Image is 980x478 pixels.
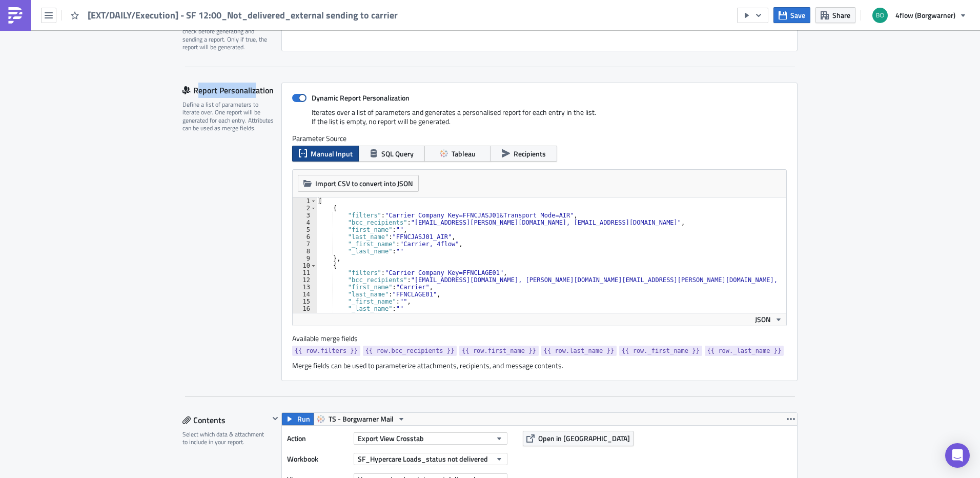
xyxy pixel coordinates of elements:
[358,453,488,464] span: SF_Hypercare Loads_status not delivered
[293,284,317,291] div: 13
[298,175,419,192] button: Import CSV to convert into JSON
[895,10,955,21] span: 4flow (Borgwarner)
[293,197,317,205] div: 1
[292,334,369,343] label: Available merge fields
[293,205,317,212] div: 2
[755,314,771,325] span: JSON
[815,7,855,23] button: Share
[312,92,410,103] strong: Dynamic Report Personalization
[293,298,317,305] div: 15
[452,148,476,159] span: Tableau
[514,148,546,159] span: Recipients
[269,412,281,425] button: Hide content
[292,346,360,356] a: {{ row.filters }}
[363,346,457,356] a: {{ row.bcc_recipients }}
[424,146,491,162] button: Tableau
[705,346,784,356] a: {{ row._last_name }}
[311,148,353,159] span: Manual Input
[4,43,489,51] p: In case of questions, please contact us.
[832,10,850,21] span: Share
[622,346,700,356] span: {{ row._first_name }}
[462,346,536,356] span: {{ row.first_name }}
[182,19,275,51] div: Optionally, perform a condition check before generating and sending a report. Only if true, the r...
[773,7,810,23] button: Save
[282,413,314,425] button: Run
[293,305,317,312] div: 16
[297,413,310,425] span: Run
[315,178,413,189] span: Import CSV to convert into JSON
[292,134,787,143] label: Parameter Source
[182,83,281,98] div: Report Personalization
[293,255,317,262] div: 9
[313,413,409,425] button: TS - Borgwarner Mail
[544,346,614,356] span: {{ row.last_name }}
[4,15,489,40] p: please find attached an overview over all transports where status is not set to "delivered". Empt...
[707,346,782,356] span: {{ row._last_name }}
[354,432,507,445] button: Export View Crosstab
[790,10,805,21] span: Save
[7,7,24,24] img: PushMetrics
[459,346,539,356] a: {{ row.first_name }}
[293,262,317,269] div: 10
[182,430,269,446] div: Select which data & attachment to include in your report.
[4,90,489,131] p: [DOMAIN_NAME] 4flow management Kft. Ι [GEOGRAPHIC_DATA] Ι [PERSON_NAME] [STREET_ADDRESS]. Ι 1097 ...
[381,148,414,159] span: SQL Query
[619,346,702,356] a: {{ row._first_name }}
[358,146,425,162] button: SQL Query
[293,276,317,284] div: 12
[365,346,454,356] span: {{ row.bcc_recipients }}
[329,413,394,425] span: TS - Borgwarner Mail
[293,233,317,241] div: 6
[293,312,317,320] div: 17
[866,4,972,27] button: 4flow (Borgwarner)
[287,431,349,446] label: Action
[354,453,507,465] button: SF_Hypercare Loads_status not delivered
[182,101,275,132] div: Define a list of parameters to iterate over. One report will be generated for each entry. Attribu...
[292,146,359,162] button: Manual Input
[287,451,349,467] label: Workbook
[292,361,787,370] div: Merge fields can be used to parameterize attachments, recipients, and message contents.
[182,412,269,428] div: Contents
[292,108,787,134] div: Iterates over a list of parameters and generates a personalised report for each entry in the list...
[491,146,557,162] button: Recipients
[523,431,634,446] button: Open in [GEOGRAPHIC_DATA]
[4,54,489,87] p: With best regards ________________________ BorgWarner Control Tower [EMAIL_ADDRESS][DOMAIN_NAME]
[293,212,317,219] div: 3
[4,4,489,131] body: Rich Text Area. Press ALT-0 for help.
[88,9,399,21] span: [EXT/DAILY/Execution] - SF 12:00_Not_delivered_external sending to carrier
[538,433,630,444] span: Open in [GEOGRAPHIC_DATA]
[295,346,358,356] span: {{ row.filters }}
[541,346,617,356] a: {{ row.last_name }}
[945,443,970,468] div: Open Intercom Messenger
[358,433,424,444] span: Export View Crosstab
[4,4,489,12] p: Dear All,
[293,241,317,248] div: 7
[293,248,317,255] div: 8
[293,219,317,226] div: 4
[293,291,317,298] div: 14
[871,7,889,24] img: Avatar
[751,313,786,326] button: JSON
[293,269,317,276] div: 11
[293,226,317,233] div: 5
